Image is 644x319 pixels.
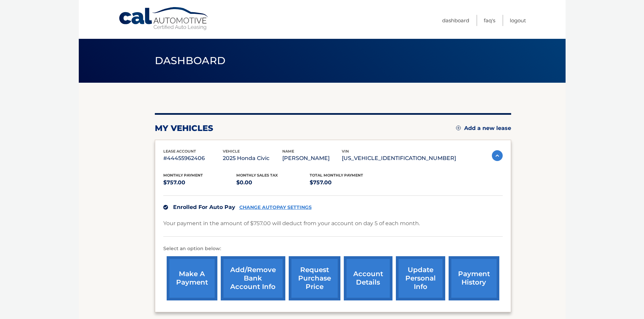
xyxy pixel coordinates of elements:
[155,54,226,67] span: Dashboard
[173,204,235,210] span: Enrolled For Auto Pay
[442,15,469,26] a: Dashboard
[456,125,511,132] a: Add a new lease
[236,178,310,187] p: $0.00
[342,149,349,154] span: vin
[492,150,503,161] img: accordion-active.svg
[163,205,168,210] img: check.svg
[342,154,456,163] p: [US_VEHICLE_IDENTIFICATION_NUMBER]
[223,149,240,154] span: vehicle
[456,126,461,130] img: add.svg
[510,15,526,26] a: Logout
[118,7,210,31] a: Cal Automotive
[163,154,223,163] p: #44455962406
[310,178,383,187] p: $757.00
[344,256,392,300] a: account details
[282,149,294,154] span: name
[239,205,312,210] a: CHANGE AUTOPAY SETTINGS
[163,178,237,187] p: $757.00
[155,123,213,133] h2: my vehicles
[236,173,278,178] span: Monthly sales Tax
[282,154,342,163] p: [PERSON_NAME]
[163,219,420,228] p: Your payment in the amount of $757.00 will deduct from your account on day 5 of each month.
[484,15,495,26] a: FAQ's
[223,154,282,163] p: 2025 Honda Civic
[449,256,499,300] a: payment history
[163,245,503,253] p: Select an option below:
[289,256,340,300] a: request purchase price
[163,173,203,178] span: Monthly Payment
[396,256,445,300] a: update personal info
[163,149,196,154] span: lease account
[221,256,285,300] a: Add/Remove bank account info
[167,256,217,300] a: make a payment
[310,173,363,178] span: Total Monthly Payment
